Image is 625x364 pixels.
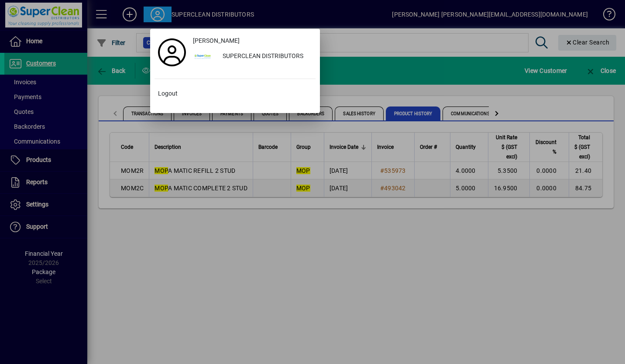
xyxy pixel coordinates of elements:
[216,49,316,65] div: SUPERCLEAN DISTRIBUTORS
[189,33,316,49] a: [PERSON_NAME]
[193,36,240,45] span: [PERSON_NAME]
[155,86,316,102] button: Logout
[189,49,316,65] button: SUPERCLEAN DISTRIBUTORS
[158,89,178,98] span: Logout
[155,45,189,60] a: Profile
